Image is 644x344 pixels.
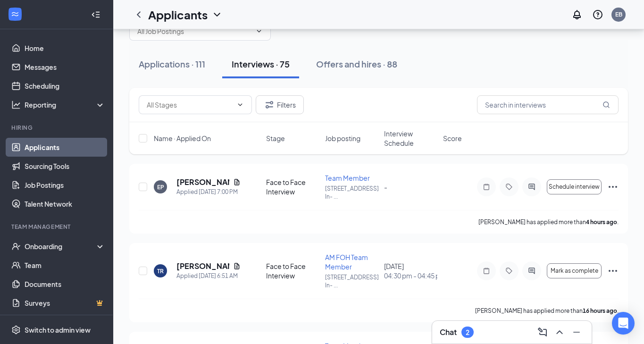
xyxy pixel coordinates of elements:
[477,95,619,114] input: Search in interviews
[11,100,21,109] svg: Analysis
[615,10,622,18] div: EB
[25,100,106,109] div: Reporting
[612,312,635,335] div: Open Intercom Messenger
[551,268,598,274] span: Mark as complete
[607,265,619,277] svg: Ellipses
[443,134,462,143] span: Score
[176,177,229,187] h5: [PERSON_NAME]
[325,253,368,271] span: AM FOH Team Member
[133,9,144,20] svg: ChevronLeft
[526,183,537,191] svg: ActiveChat
[255,27,263,35] svg: ChevronDown
[537,327,548,338] svg: ComposeMessage
[25,157,105,176] a: Sourcing Tools
[25,275,105,294] a: Documents
[535,325,550,340] button: ComposeMessage
[137,26,251,36] input: All Job Postings
[481,183,492,191] svg: Note
[466,328,469,336] div: 2
[176,187,241,197] div: Applied [DATE] 7:00 PM
[384,261,437,280] div: [DATE]
[157,267,164,275] div: TR
[25,58,105,76] a: Messages
[571,9,583,20] svg: Notifications
[176,261,229,271] h5: [PERSON_NAME]
[236,101,244,109] svg: ChevronDown
[503,183,515,191] svg: Tag
[586,218,617,226] b: 4 hours ago
[602,101,610,109] svg: MagnifyingGlass
[569,325,584,340] button: Minimize
[11,124,103,132] div: Hiring
[25,325,91,335] div: Switch to admin view
[10,9,20,19] svg: WorkstreamLogo
[266,177,319,196] div: Face to Face Interview
[25,138,105,157] a: Applicants
[384,129,437,148] span: Interview Schedule
[25,176,105,194] a: Job Postings
[233,178,241,186] svg: Document
[11,325,21,335] svg: Settings
[25,294,105,312] a: SurveysCrown
[316,58,397,70] div: Offers and hires · 88
[11,223,103,231] div: Team Management
[547,179,602,194] button: Schedule interview
[232,58,290,70] div: Interviews · 75
[25,256,105,275] a: Team
[148,7,208,23] h1: Applicants
[583,307,617,314] b: 16 hours ago
[264,99,275,110] svg: Filter
[475,307,619,315] p: [PERSON_NAME] has applied more than .
[176,271,241,281] div: Applied [DATE] 6:51 AM
[440,327,457,337] h3: Chat
[25,76,105,95] a: Scheduling
[592,9,603,20] svg: QuestionInfo
[478,218,619,226] p: [PERSON_NAME] has applied more than .
[547,263,602,278] button: Mark as complete
[91,10,100,19] svg: Collapse
[211,9,223,20] svg: ChevronDown
[554,327,565,338] svg: ChevronUp
[607,181,619,193] svg: Ellipses
[325,174,370,182] span: Team Member
[157,183,164,191] div: EP
[481,267,492,275] svg: Note
[325,185,378,201] p: [STREET_ADDRESS] In- ...
[139,58,205,70] div: Applications · 111
[571,327,582,338] svg: Minimize
[503,267,515,275] svg: Tag
[384,183,387,191] span: -
[384,271,437,280] span: 04:30 pm - 04:45 pm
[325,273,378,289] p: [STREET_ADDRESS] In- ...
[256,95,304,114] button: Filter Filters
[325,134,360,143] span: Job posting
[526,267,537,275] svg: ActiveChat
[25,242,97,251] div: Onboarding
[11,242,21,251] svg: UserCheck
[266,134,285,143] span: Stage
[549,184,600,190] span: Schedule interview
[552,325,567,340] button: ChevronUp
[154,134,211,143] span: Name · Applied On
[266,261,319,280] div: Face to Face Interview
[147,100,233,110] input: All Stages
[233,262,241,270] svg: Document
[25,194,105,213] a: Talent Network
[25,39,105,58] a: Home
